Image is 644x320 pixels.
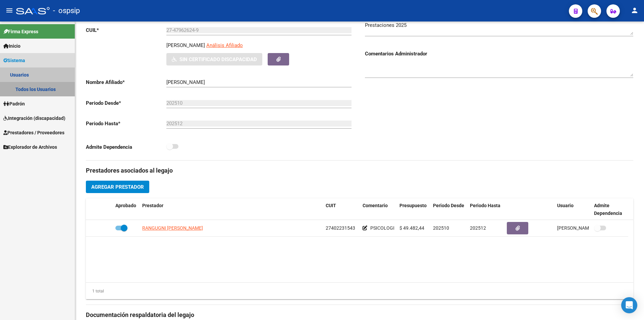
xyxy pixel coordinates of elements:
h3: Documentación respaldatoria del legajo [86,310,633,320]
span: Integración (discapacidad) [3,115,65,122]
span: Sin Certificado Discapacidad [179,56,257,62]
span: Padrón [3,100,25,107]
span: Periodo Desde [433,203,464,208]
button: Sin Certificado Discapacidad [166,53,262,65]
mat-icon: person [631,6,639,14]
span: RANGUGNI [PERSON_NAME] [142,225,203,231]
span: Admite Dependencia [594,203,622,216]
p: Nombre Afiliado [86,79,166,86]
datatable-header-cell: Admite Dependencia [591,198,628,221]
div: Open Intercom Messenger [621,297,637,313]
div: 1 total [86,287,104,295]
span: Sistema [3,57,25,64]
datatable-header-cell: CUIT [323,198,360,221]
span: [PERSON_NAME] [DATE] [557,225,610,231]
span: Usuario [557,203,574,208]
h3: Prestadores asociados al legajo [86,166,633,175]
p: Admite Dependencia [86,143,166,151]
span: Firma Express [3,28,38,35]
span: Prestadores / Proveedores [3,129,64,136]
datatable-header-cell: Comentario [360,198,397,221]
p: Periodo Desde [86,99,166,107]
h3: Comentarios Administrador [365,50,633,57]
span: CUIT [326,203,336,208]
span: Prestador [142,203,163,208]
p: [PERSON_NAME] [166,42,205,49]
span: Presupuesto [399,203,427,208]
span: Agregar Prestador [91,184,144,190]
span: $ 49.482,44 [399,225,424,231]
datatable-header-cell: Aprobado [113,198,140,221]
p: Periodo Hasta [86,120,166,127]
datatable-header-cell: Periodo Desde [430,198,467,221]
span: Comentario [363,203,388,208]
span: 202510 [433,225,449,231]
span: Inicio [3,42,20,50]
span: PSICOLOGIA 1 SESION POR SEMANA [370,225,448,231]
span: Explorador de Archivos [3,143,57,151]
button: Agregar Prestador [86,181,149,193]
datatable-header-cell: Periodo Hasta [467,198,504,221]
span: - ospsip [53,3,80,18]
mat-icon: menu [5,6,13,14]
span: Periodo Hasta [470,203,500,208]
datatable-header-cell: Prestador [140,198,323,221]
span: Análisis Afiliado [206,42,243,48]
datatable-header-cell: Presupuesto [397,198,430,221]
p: CUIL [86,27,166,34]
span: Aprobado [115,203,136,208]
datatable-header-cell: Usuario [554,198,591,221]
span: 202512 [470,225,486,231]
span: 27402231543 [326,225,355,231]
